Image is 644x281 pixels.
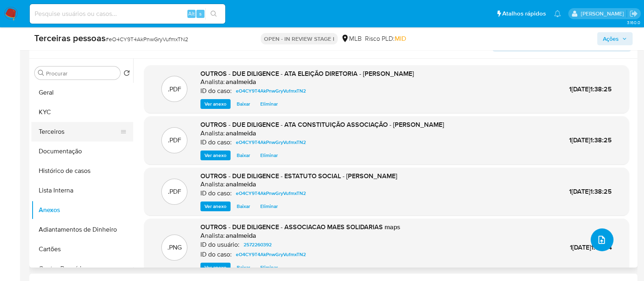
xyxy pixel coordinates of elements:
[200,232,225,240] p: Analista:
[233,263,254,272] button: Baixar
[260,202,278,210] span: Eliminar
[205,8,222,20] button: search-icon
[365,34,406,43] span: Risco PLD:
[569,187,612,196] span: 1[DATE]1:38:25
[240,240,275,250] a: 2572260392
[31,239,133,259] button: Cartões
[233,99,254,109] button: Baixar
[31,142,133,161] button: Documentação
[200,138,232,146] p: ID do caso:
[597,32,633,45] button: Ações
[106,35,188,43] span: # eO4CY9T4AkPnwGryVufmxTN2
[200,263,231,272] button: Ver anexo
[168,85,181,94] p: .PDF
[200,69,414,78] span: OUTROS - DUE DILIGENCE - ATA ELEIÇÃO DIRETORIA - [PERSON_NAME]
[260,263,278,272] span: Eliminar
[200,180,225,188] p: Analista:
[226,129,256,137] h6: analmeida
[237,202,250,210] span: Baixar
[168,187,181,196] p: .PDF
[200,129,225,137] p: Analista:
[31,220,133,239] button: Adiantamentos de Dinheiro
[237,151,250,159] span: Baixar
[260,151,278,159] span: Eliminar
[256,263,282,272] button: Eliminar
[226,78,256,86] h6: analmeida
[200,189,232,197] p: ID do caso:
[31,102,133,122] button: KYC
[31,122,127,142] button: Terceiros
[233,250,309,259] a: eO4CY9T4AkPnwGryVufmxTN2
[569,135,612,145] span: 1[DATE]1:38:25
[629,9,638,18] a: Sair
[233,137,309,147] a: eO4CY9T4AkPnwGryVufmxTN2
[168,136,181,145] p: .PDF
[38,70,44,76] button: Procurar
[31,181,133,200] button: Lista Interna
[200,201,231,211] button: Ver anexo
[554,10,561,17] a: Notificações
[30,9,225,19] input: Pesquise usuários ou casos...
[200,241,240,249] p: ID do usuário:
[591,228,613,251] button: upload-file
[236,86,306,96] span: eO4CY9T4AkPnwGryVufmxTN2
[204,202,226,210] span: Ver anexo
[31,83,133,102] button: Geral
[236,188,306,198] span: eO4CY9T4AkPnwGryVufmxTN2
[200,78,225,86] p: Analista:
[233,86,309,96] a: eO4CY9T4AkPnwGryVufmxTN2
[233,188,309,198] a: eO4CY9T4AkPnwGryVufmxTN2
[236,137,306,147] span: eO4CY9T4AkPnwGryVufmxTN2
[200,120,444,129] span: OUTROS - DUE DILIGENCE - ATA CONSTITUIÇÃO ASSOCIAÇÃO - [PERSON_NAME]
[200,87,232,95] p: ID do caso:
[31,161,133,181] button: Histórico de casos
[200,250,232,259] p: ID do caso:
[226,232,256,240] h6: analmeida
[204,263,226,272] span: Ver anexo
[46,70,117,77] input: Procurar
[200,171,397,181] span: OUTROS - DUE DILIGENCE - ESTATUTO SOCIAL - [PERSON_NAME]
[204,151,226,159] span: Ver anexo
[626,19,640,26] span: 3.160.0
[199,10,202,18] span: s
[237,263,250,272] span: Baixar
[233,150,254,160] button: Baixar
[341,34,362,43] div: MLB
[226,180,256,188] h6: analmeida
[395,34,406,43] span: MID
[580,10,626,18] p: anna.almeida@mercadopago.com.br
[123,70,130,79] button: Retornar ao pedido padrão
[237,100,250,108] span: Baixar
[31,259,133,279] button: Contas Bancárias
[233,201,254,211] button: Baixar
[502,9,546,18] span: Atalhos rápidos
[570,243,612,252] span: 1[DATE]1:36:34
[256,150,282,160] button: Eliminar
[244,240,272,250] span: 2572260392
[167,243,182,252] p: .PNG
[200,99,231,109] button: Ver anexo
[200,150,231,160] button: Ver anexo
[603,32,619,45] span: Ações
[31,200,133,220] button: Anexos
[260,100,278,108] span: Eliminar
[34,31,106,44] b: Terceiras pessoas
[256,201,282,211] button: Eliminar
[236,250,306,259] span: eO4CY9T4AkPnwGryVufmxTN2
[256,99,282,109] button: Eliminar
[569,84,612,94] span: 1[DATE]1:38:25
[188,10,195,18] span: Alt
[204,100,226,108] span: Ver anexo
[261,33,338,44] p: OPEN - IN REVIEW STAGE I
[200,222,400,232] span: OUTROS - DUE DILIGENCE - ASSOCIACAO MAES SOLIDARIAS maps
